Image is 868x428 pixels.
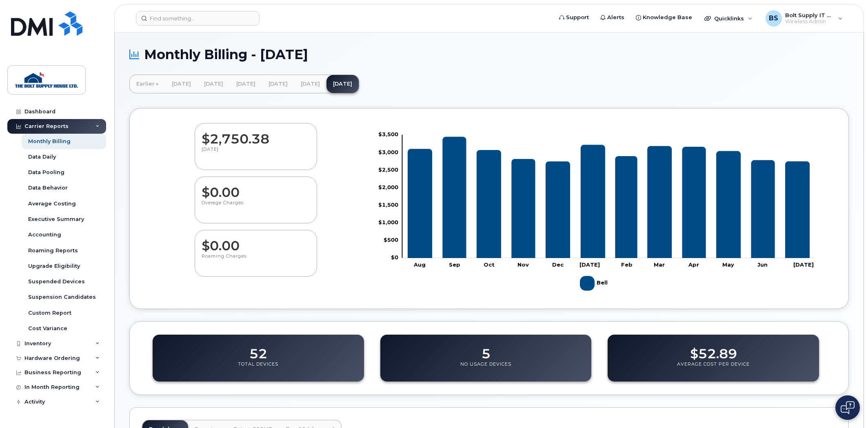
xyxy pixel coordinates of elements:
[130,75,165,93] a: Earlier
[722,261,734,268] tspan: May
[262,75,294,93] a: [DATE]
[460,361,511,376] p: No Usage Devices
[202,124,310,146] dd: $2,750.38
[230,75,262,93] a: [DATE]
[202,230,310,253] dd: $0.00
[378,201,398,208] tspan: $1,500
[484,261,495,268] tspan: Oct
[378,131,398,137] tspan: $3,500
[654,261,665,268] tspan: Mar
[202,253,310,268] p: Roaming Charges
[378,166,398,172] tspan: $2,500
[580,273,609,294] g: Bell
[677,361,750,376] p: Average Cost Per Device
[579,261,600,268] tspan: [DATE]
[249,338,267,361] dd: 52
[841,401,855,414] img: Open chat
[391,254,398,260] tspan: $0
[793,261,814,268] tspan: [DATE]
[621,261,633,268] tspan: Feb
[690,338,737,361] dd: $52.89
[202,177,310,200] dd: $0.00
[580,273,609,294] g: Legend
[688,261,699,268] tspan: Apr
[202,146,310,161] p: [DATE]
[326,75,359,93] a: [DATE]
[553,261,564,268] tspan: Dec
[294,75,326,93] a: [DATE]
[384,236,398,243] tspan: $500
[408,137,810,258] g: Bell
[165,75,198,93] a: [DATE]
[482,338,491,361] dd: 5
[378,184,398,190] tspan: $2,000
[518,261,529,268] tspan: Nov
[129,47,849,62] h1: Monthly Billing - [DATE]
[378,219,398,225] tspan: $1,000
[449,261,461,268] tspan: Sep
[414,261,426,268] tspan: Aug
[757,261,768,268] tspan: Jun
[378,148,398,155] tspan: $3,000
[202,200,310,214] p: Overage Charges
[238,361,278,376] p: Total Devices
[198,75,230,93] a: [DATE]
[378,131,815,294] g: Chart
